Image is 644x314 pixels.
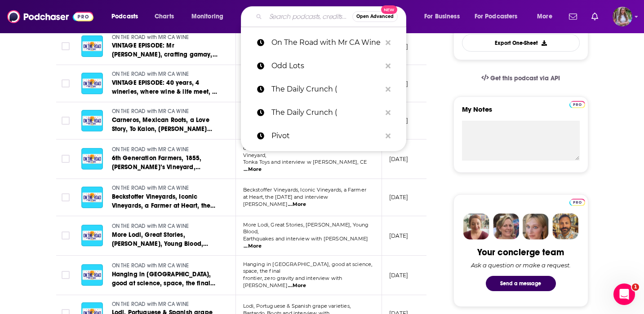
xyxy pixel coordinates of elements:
[569,199,585,206] img: Podchaser Pro
[112,78,220,96] a: VINTAGE EPISODE: 40 years, 4 wineries, where wine & life meet, a sleeping [DEMOGRAPHIC_DATA], ten...
[243,159,367,165] span: Tonka Toys and interview w [PERSON_NAME], CE
[112,79,218,140] span: VINTAGE EPISODE: 40 years, 4 wineries, where wine & life meet, a sleeping [DEMOGRAPHIC_DATA], ten...
[389,155,409,163] p: [DATE]
[243,187,366,193] span: Beckstoffer Vineyards, Iconic Vineyards, a Farmer
[569,100,585,108] a: Pro website
[632,283,639,291] span: 1
[490,74,560,82] span: Get this podcast via API
[111,10,138,23] span: Podcasts
[112,116,220,134] a: Carneros, Mexican Roots, a Love Story, To Kalon, [PERSON_NAME] Saturdays and interview w [PERSON_...
[271,124,381,148] p: Pivot
[352,11,398,22] button: Open AdvancedNew
[552,214,578,240] img: Jon Profile
[474,67,568,89] a: Get this podcast via API
[569,197,585,206] a: Pro website
[475,10,518,23] span: For Podcasters
[112,146,220,154] a: ON THE ROAD with MR CA WINE
[389,271,409,279] p: [DATE]
[271,31,381,54] p: On The Road with Mr CA Wine
[241,31,406,54] a: On The Road with Mr CA Wine
[62,271,70,279] span: Toggle select row
[191,10,223,23] span: Monitoring
[112,222,220,231] a: ON THE ROAD with MR CA WINE
[155,10,174,23] span: Charts
[243,261,373,275] span: Hanging in [GEOGRAPHIC_DATA], good at science, space, the final
[356,14,394,19] span: Open Advanced
[62,42,70,50] span: Toggle select row
[266,9,352,24] input: Search podcasts, credits, & more...
[112,34,189,40] span: ON THE ROAD with MR CA WINE
[523,214,549,240] img: Jules Profile
[613,7,632,26] span: Logged in as jnewton
[112,223,189,229] span: ON THE ROAD with MR CA WINE
[271,101,381,124] p: The Daily Crunch (
[462,34,580,52] button: Export One-Sheet
[537,10,552,23] span: More
[389,193,409,201] p: [DATE]
[613,7,632,26] button: Show profile menu
[241,78,406,101] a: The Daily Crunch (
[243,235,369,242] span: Earthquakes and interview with [PERSON_NAME]
[112,185,189,191] span: ON THE ROAD with MR CA WINE
[112,70,220,78] a: ON THE ROAD with MR CA WINE
[112,154,220,172] a: 6th Generation Farmers, 1855, [PERSON_NAME]’s Vineyard, [PERSON_NAME] and interview w [PERSON_NAM...
[418,9,471,24] button: open menu
[249,6,415,27] div: Search podcasts, credits, & more...
[613,283,635,305] iframe: Intercom live chat
[62,193,70,201] span: Toggle select row
[112,301,189,307] span: ON THE ROAD with MR CA WINE
[112,184,220,192] a: ON THE ROAD with MR CA WINE
[112,231,220,249] a: More Lodi, Great Stories, [PERSON_NAME], Young Blood, Earthquakes and interview with [PERSON_NAME...
[244,166,262,173] span: ...More
[112,192,220,210] a: Beckstoffer Vineyards, Iconic Vineyards, a Farmer at Heart, the [DATE] and interview with [PERSON...
[477,247,564,258] div: Your concierge team
[185,9,235,24] button: open menu
[112,262,220,270] a: ON THE ROAD with MR CA WINE
[241,101,406,124] a: The Daily Crunch (
[424,10,460,23] span: For Business
[531,9,564,24] button: open menu
[112,231,209,292] span: More Lodi, Great Stories, [PERSON_NAME], Young Blood, Earthquakes and interview with [PERSON_NAME...
[288,282,306,289] span: ...More
[62,117,70,125] span: Toggle select row
[613,7,632,26] img: User Profile
[149,9,179,24] a: Charts
[112,34,220,42] a: ON THE ROAD with MR CA WINE
[112,116,212,169] span: Carneros, Mexican Roots, a Love Story, To Kalon, [PERSON_NAME] Saturdays and interview w [PERSON_...
[62,79,70,87] span: Toggle select row
[462,105,580,121] label: My Notes
[469,9,531,24] button: open menu
[486,276,556,291] button: Send a message
[243,194,329,207] span: at Heart, the [DATE] and interview [PERSON_NAME]
[244,243,262,250] span: ...More
[112,193,216,245] span: Beckstoffer Vineyards, Iconic Vineyards, a Farmer at Heart, the [DATE] and interview with [PERSON...
[271,78,381,101] p: The Daily Crunch (
[112,71,189,77] span: ON THE ROAD with MR CA WINE
[112,154,211,216] span: 6th Generation Farmers, 1855, [PERSON_NAME]’s Vineyard, [PERSON_NAME] and interview w [PERSON_NAM...
[62,155,70,163] span: Toggle select row
[565,9,581,24] a: Show notifications dropdown
[112,262,189,269] span: ON THE ROAD with MR CA WINE
[243,303,351,309] span: Lodi, Portuguese & Spanish grape varieties,
[105,9,150,24] button: open menu
[243,222,369,235] span: More Lodi, Great Stories, [PERSON_NAME], Young Blood,
[112,146,189,153] span: ON THE ROAD with MR CA WINE
[389,232,409,240] p: [DATE]
[112,108,220,116] a: ON THE ROAD with MR CA WINE
[493,214,519,240] img: Barbara Profile
[112,41,220,59] a: VINTAGE EPISODE: Mr [PERSON_NAME], crafting gamay, pick-up basketball, a walking zombie, [PERSON_...
[271,54,381,78] p: Odd Lots
[112,42,220,94] span: VINTAGE EPISODE: Mr [PERSON_NAME], crafting gamay, pick-up basketball, a walking zombie, [PERSON_...
[463,214,489,240] img: Sydney Profile
[7,8,93,25] img: Podchaser - Follow, Share and Rate Podcasts
[243,145,367,158] span: 6th Generation Farmers, 1855, [PERSON_NAME]’s Vineyard,
[381,5,397,14] span: New
[112,270,220,288] a: Hanging in [GEOGRAPHIC_DATA], good at science, space, the final frontier, zero gravity and interv...
[288,201,306,208] span: ...More
[112,301,220,309] a: ON THE ROAD with MR CA WINE
[112,108,189,114] span: ON THE ROAD with MR CA WINE
[471,262,571,269] div: Ask a question or make a request.
[241,54,406,78] a: Odd Lots
[243,275,342,288] span: frontier, zero gravity and interview with [PERSON_NAME]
